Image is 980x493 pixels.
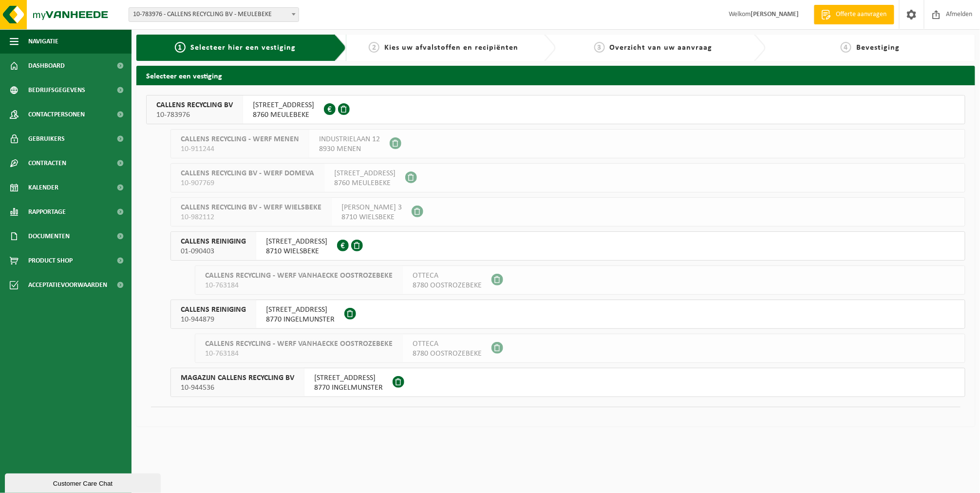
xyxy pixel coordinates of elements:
span: [STREET_ADDRESS] [314,373,383,383]
span: 1 [175,42,186,53]
span: Acceptatievoorwaarden [28,273,107,297]
span: 2 [369,42,379,53]
span: Bevestiging [856,44,900,52]
span: 10-763184 [205,349,393,359]
span: INDUSTRIELAAN 12 [319,134,380,144]
span: 10-783976 [156,110,233,120]
span: [STREET_ADDRESS] [334,169,396,178]
span: 3 [594,42,605,53]
button: MAGAZIJN CALLENS RECYCLING BV 10-944536 [STREET_ADDRESS]8770 INGELMUNSTER [170,368,965,397]
iframe: chat widget [5,472,163,493]
span: [STREET_ADDRESS] [266,305,335,315]
span: [STREET_ADDRESS] [266,237,327,246]
span: CALLENS RECYCLING - WERF VANHAECKE OOSTROZEBEKE [205,271,393,281]
span: Offerte aanvragen [834,10,889,19]
span: Contracten [28,151,66,175]
span: 10-982112 [181,212,321,222]
span: [PERSON_NAME] 3 [341,203,402,212]
span: Bedrijfsgegevens [28,78,85,102]
span: 4 [841,42,851,53]
span: Kalender [28,175,58,200]
span: 10-911244 [181,144,299,154]
span: Gebruikers [28,127,65,151]
span: 8930 MENEN [319,144,380,154]
span: CALLENS RECYCLING - WERF MENEN [181,134,299,144]
span: 8770 INGELMUNSTER [314,383,383,393]
span: OTTECA [413,339,482,349]
span: Overzicht van uw aanvraag [610,44,713,52]
span: [STREET_ADDRESS] [253,100,314,110]
span: CALLENS RECYCLING - WERF VANHAECKE OOSTROZEBEKE [205,339,393,349]
span: CALLENS RECYCLING BV - WERF DOMEVA [181,169,314,178]
span: Documenten [28,224,70,248]
span: 10-763184 [205,281,393,290]
span: 8770 INGELMUNSTER [266,315,335,324]
span: Rapportage [28,200,66,224]
span: 10-783976 - CALLENS RECYCLING BV - MEULEBEKE [129,8,299,21]
span: 8710 WIELSBEKE [266,246,327,256]
span: Navigatie [28,29,58,54]
span: 8780 OOSTROZEBEKE [413,349,482,359]
span: 8760 MEULEBEKE [253,110,314,120]
span: Product Shop [28,248,73,273]
span: CALLENS REINIGING [181,237,246,246]
button: CALLENS REINIGING 10-944879 [STREET_ADDRESS]8770 INGELMUNSTER [170,300,965,329]
span: Dashboard [28,54,65,78]
span: CALLENS REINIGING [181,305,246,315]
button: CALLENS REINIGING 01-090403 [STREET_ADDRESS]8710 WIELSBEKE [170,231,965,261]
a: Offerte aanvragen [814,5,894,24]
button: CALLENS RECYCLING BV 10-783976 [STREET_ADDRESS]8760 MEULEBEKE [146,95,965,124]
span: MAGAZIJN CALLENS RECYCLING BV [181,373,294,383]
span: CALLENS RECYCLING BV - WERF WIELSBEKE [181,203,321,212]
h2: Selecteer een vestiging [136,66,975,85]
span: Contactpersonen [28,102,85,127]
span: Kies uw afvalstoffen en recipiënten [384,44,518,52]
span: Selecteer hier een vestiging [190,44,296,52]
span: 8760 MEULEBEKE [334,178,396,188]
span: 10-907769 [181,178,314,188]
span: 01-090403 [181,246,246,256]
span: 10-783976 - CALLENS RECYCLING BV - MEULEBEKE [129,7,299,22]
strong: [PERSON_NAME] [751,11,799,18]
span: 10-944536 [181,383,294,393]
span: CALLENS RECYCLING BV [156,100,233,110]
span: 8780 OOSTROZEBEKE [413,281,482,290]
span: 8710 WIELSBEKE [341,212,402,222]
span: OTTECA [413,271,482,281]
span: 10-944879 [181,315,246,324]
